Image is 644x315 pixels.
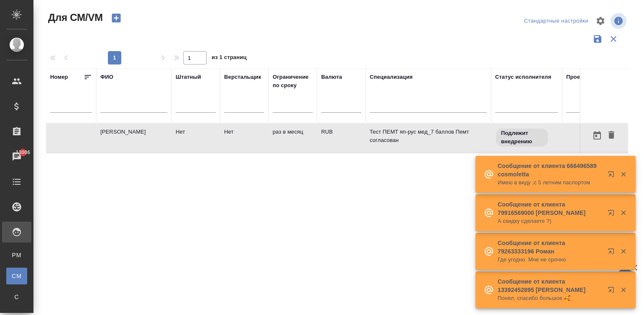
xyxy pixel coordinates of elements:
div: Свежая кровь: на первые 3 заказа по тематике ставь редактора и фиксируй оценки [495,128,558,147]
td: Нет [171,124,220,153]
button: Сохранить фильтры [590,31,606,47]
a: PM [6,247,27,263]
p: Понял, спасибо большое 🥰 [498,294,602,302]
span: Настроить таблицу [590,11,611,31]
button: Закрыть [615,170,632,178]
div: Проектный отдел [566,73,615,81]
div: Ограничение по сроку [273,73,313,90]
p: Имею в виду ,с 5 летним паспортом [498,178,602,187]
div: Номер [50,73,68,81]
button: Создать [106,11,126,25]
p: Сообщение от клиента 13392452895 [PERSON_NAME] [498,277,602,294]
p: Подлежит внедрению [501,129,543,146]
div: Статус исполнителя [495,73,551,81]
button: Сбросить фильтры [606,31,621,47]
span: С [10,293,23,301]
span: из 1 страниц [212,52,247,65]
div: ФИО [100,73,113,81]
span: Посмотреть информацию [611,13,628,29]
td: Нет [220,124,268,153]
td: [PERSON_NAME] [96,124,171,153]
p: Сообщение от клиента 666496589 cosmoletta [498,162,602,178]
p: Сообщение от клиента 79916569000 [PERSON_NAME] [498,200,602,217]
span: Для СМ/VM [46,11,103,24]
button: Закрыть [615,248,632,255]
a: С [6,289,27,305]
button: Открыть календарь загрузки [590,128,604,143]
div: Валюта [321,73,342,81]
div: Специализация [370,73,413,81]
button: Открыть в новой вкладке [603,243,623,263]
p: А скидку сделаете ?) [498,217,602,225]
p: Где угодно. Мне не срочно [498,256,602,264]
p: Сообщение от клиента 79263333196 Роман [498,239,602,256]
div: Верстальщик [224,73,261,81]
div: Штатный [176,73,201,81]
button: Открыть в новой вкладке [603,281,623,302]
a: 13006 [2,146,31,167]
div: split button [522,15,590,28]
button: Открыть в новой вкладке [603,166,623,186]
span: 13006 [11,148,35,157]
button: Открыть в новой вкладке [603,204,623,225]
button: Закрыть [615,209,632,217]
span: PM [10,251,23,259]
button: Удалить [604,128,618,143]
a: CM [6,268,27,284]
button: Закрыть [615,286,632,294]
p: Тест ПЕМТ яп-рус мед_7 баллов Пемт согласован [370,128,487,145]
td: RUB [317,124,365,153]
span: CM [10,272,23,280]
td: раз в месяц [268,124,317,153]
